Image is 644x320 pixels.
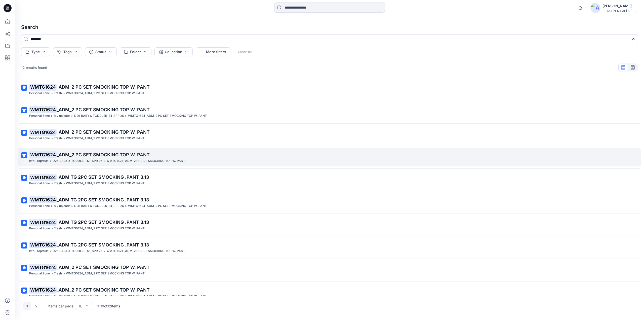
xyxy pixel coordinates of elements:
[18,81,641,99] a: WMTG1624_ADM_2 PC SET SMOCKING TOP W. PANTPersonal Zone>Trash>WMTG1624_ADM_2 PC SET SMOCKING TOP ...
[29,174,57,181] mark: WMTG1624
[63,136,65,141] p: >
[54,203,70,209] p: My uploads
[63,181,65,186] p: >
[71,203,73,209] p: >
[74,113,124,119] p: D26 BABY & TODDLER_S1_SPR 26
[18,103,641,122] a: WMTG1624_ADM_2 PC SET SMOCKING TOP W. PANTPersonal Zone>My uploads>D26 BABY & TODDLER_S1_SPR 26>W...
[57,107,150,112] span: _ADM_2 PC SET SMOCKING TOP W. PANT
[51,294,53,299] p: >
[23,302,31,310] button: 1
[54,136,62,141] p: Trash
[51,91,53,96] p: >
[50,158,52,164] p: >
[63,226,65,231] p: >
[54,271,62,276] p: Trash
[97,303,120,309] p: 1 - 10 of 12 items
[29,226,50,231] p: Personal Zone
[29,271,50,276] p: Personal Zone
[71,294,73,299] p: >
[51,113,53,119] p: >
[29,136,50,141] p: Personal Zone
[128,294,207,299] p: WMTG1624_ADM_2 PC SET SMOCKING TOP W. PANT
[85,47,117,56] button: Status
[57,152,150,157] span: _ADM_2 PC SET SMOCKING TOP W. PANT
[29,203,50,209] p: Personal Zone
[54,294,70,299] p: My uploads
[21,47,50,56] button: Type
[54,113,70,119] p: My uploads
[54,91,62,96] p: Trash
[18,283,641,302] a: WMTG1624_ADM_2 PC SET SMOCKING TOP W. PANTPersonal Zone>My uploads>D26 BABY & TODDLER_S1_SPR 26>W...
[154,47,193,56] button: Collection
[51,271,53,276] p: >
[590,3,600,13] img: avatar
[54,226,62,231] p: Trash
[50,248,52,254] p: >
[29,151,57,158] mark: WMTG1624
[54,181,62,186] p: Trash
[125,113,127,119] p: >
[66,181,145,186] p: WMTG1624_ADM_2 PC SET SMOCKING TOP W. PANT
[51,203,53,209] p: >
[74,294,124,299] p: D26 BABY & TODDLER_S1_SPR 26
[125,294,127,299] p: >
[196,47,230,56] button: More filters
[106,158,185,164] p: WMTG1624_ADM_2 PC SET SMOCKING TOP W. PANT
[57,242,149,247] span: _ADM TG 2PC SET SMOCKING .PANT 3.13
[29,129,57,136] mark: WMTG1624
[29,241,57,248] mark: WMTG1624
[32,302,40,310] button: 2
[53,158,102,164] p: D26 BABY & TODDLER_S1_SPR 26
[57,287,150,293] span: _ADM_2 PC SET SMOCKING TOP W. PANT
[18,193,641,212] a: WMTG1624_ADM TG 2PC SET SMOCKING .PANT 3.13Personal Zone>My uploads>D26 BABY & TODDLER_S1_SPR 26>...
[57,84,150,90] span: _ADM_2 PC SET SMOCKING TOP W. PANT
[17,20,642,34] h4: Search
[18,126,641,144] a: WMTG1624_ADM_2 PC SET SMOCKING TOP W. PANTPersonal Zone>Trash>WMTG1624_ADM_2 PC SET SMOCKING TOP ...
[128,113,207,119] p: WMTG1624_ADM_2 PC SET SMOCKING TOP W. PANT
[29,219,57,226] mark: WMTG1624
[29,181,50,186] p: Personal Zone
[57,129,150,135] span: _ADM_2 PC SET SMOCKING TOP W. PANT
[74,203,124,209] p: D26 BABY & TODDLER_S1_SPR 26
[57,220,149,225] span: _ADM TG 2PC SET SMOCKING .PANT 3.13
[51,181,53,186] p: >
[51,136,53,141] p: >
[128,203,207,209] p: WMTG1624_ADM_2 PC SET SMOCKING TOP W. PANT
[29,294,50,299] p: Personal Zone
[29,264,57,271] mark: WMTG1624
[103,248,105,254] p: >
[57,197,149,202] span: _ADM TG 2PC SET SMOCKING .PANT 3.13
[71,113,73,119] p: >
[29,158,49,164] p: Isfel_Topstuff
[29,248,49,254] p: Isfel_Topstuff
[29,286,57,293] mark: WMTG1624
[18,216,641,234] a: WMTG1624_ADM TG 2PC SET SMOCKING .PANT 3.13Personal Zone>Trash>WMTG1624_ADM_2 PC SET SMOCKING TOP...
[57,174,149,180] span: _ADM TG 2PC SET SMOCKING .PANT 3.13
[602,3,638,9] div: [PERSON_NAME]
[29,196,57,203] mark: WMTG1624
[125,203,127,209] p: >
[18,148,641,167] a: WMTG1624_ADM_2 PC SET SMOCKING TOP W. PANTIsfel_Topstuff>D26 BABY & TODDLER_S1_SPR 26>WMTG1624_AD...
[103,158,105,164] p: >
[120,47,151,56] button: Folder
[66,136,145,141] p: WMTG1624_ADM_2 PC SET SMOCKING TOP W. PANT
[66,91,145,96] p: WMTG1624_ADM_2 PC SET SMOCKING TOP W. PANT
[106,248,185,254] p: WMTG1624_ADM_2 PC SET SMOCKING TOP W. PANT
[63,91,65,96] p: >
[79,303,83,309] div: 10
[48,303,73,309] p: Items per page
[51,226,53,231] p: >
[63,271,65,276] p: >
[53,248,102,254] p: D26 BABY & TODDLER_S1_SPR 26
[57,265,150,270] span: _ADM_2 PC SET SMOCKING TOP W. PANT
[53,47,82,56] button: Tags
[29,113,50,119] p: Personal Zone
[29,91,50,96] p: Personal Zone
[18,171,641,189] a: WMTG1624_ADM TG 2PC SET SMOCKING .PANT 3.13Personal Zone>Trash>WMTG1624_ADM_2 PC SET SMOCKING TOP...
[29,106,57,113] mark: WMTG1624
[66,271,145,276] p: WMTG1624_ADM_2 PC SET SMOCKING TOP W. PANT
[21,65,47,70] p: 12 results found
[602,9,638,13] div: [PERSON_NAME] & [PERSON_NAME]
[18,238,641,257] a: WMTG1624_ADM TG 2PC SET SMOCKING .PANT 3.13Isfel_Topstuff>D26 BABY & TODDLER_S1_SPR 26>WMTG1624_A...
[66,226,145,231] p: WMTG1624_ADM_2 PC SET SMOCKING TOP W. PANT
